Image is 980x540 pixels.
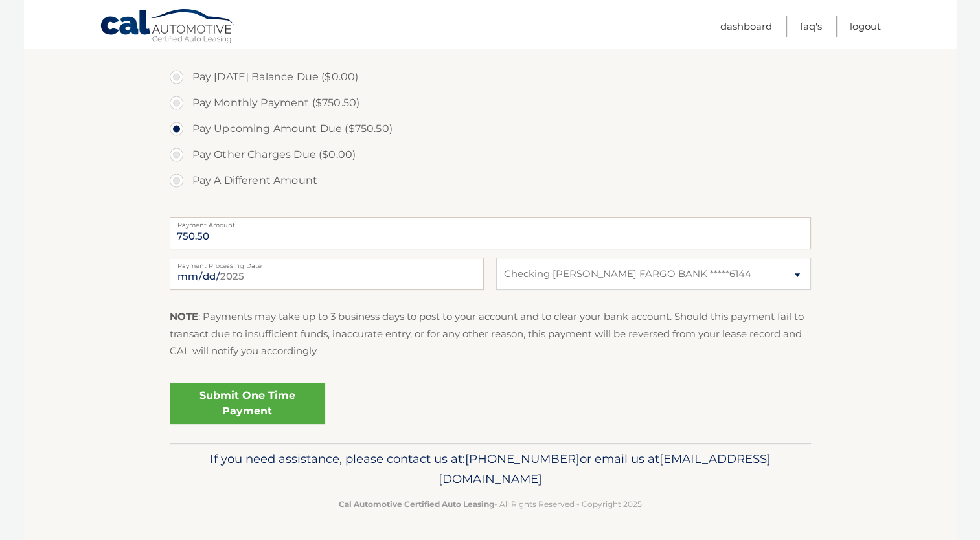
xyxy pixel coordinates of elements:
[178,497,803,511] p: - All Rights Reserved - Copyright 2025
[850,16,881,37] a: Logout
[170,90,811,116] label: Pay Monthly Payment ($750.50)
[170,64,811,90] label: Pay [DATE] Balance Due ($0.00)
[170,310,198,322] strong: NOTE
[100,8,236,46] a: Cal Automotive
[170,217,811,227] label: Payment Amount
[720,16,772,37] a: Dashboard
[465,451,580,466] span: [PHONE_NUMBER]
[170,116,811,142] label: Pay Upcoming Amount Due ($750.50)
[800,16,822,37] a: FAQ's
[170,308,811,359] p: : Payments may take up to 3 business days to post to your account and to clear your bank account....
[170,383,325,424] a: Submit One Time Payment
[170,258,484,268] label: Payment Processing Date
[339,499,494,509] strong: Cal Automotive Certified Auto Leasing
[170,168,811,194] label: Pay A Different Amount
[170,258,484,290] input: Payment Date
[170,142,811,168] label: Pay Other Charges Due ($0.00)
[170,217,811,249] input: Payment Amount
[178,449,803,490] p: If you need assistance, please contact us at: or email us at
